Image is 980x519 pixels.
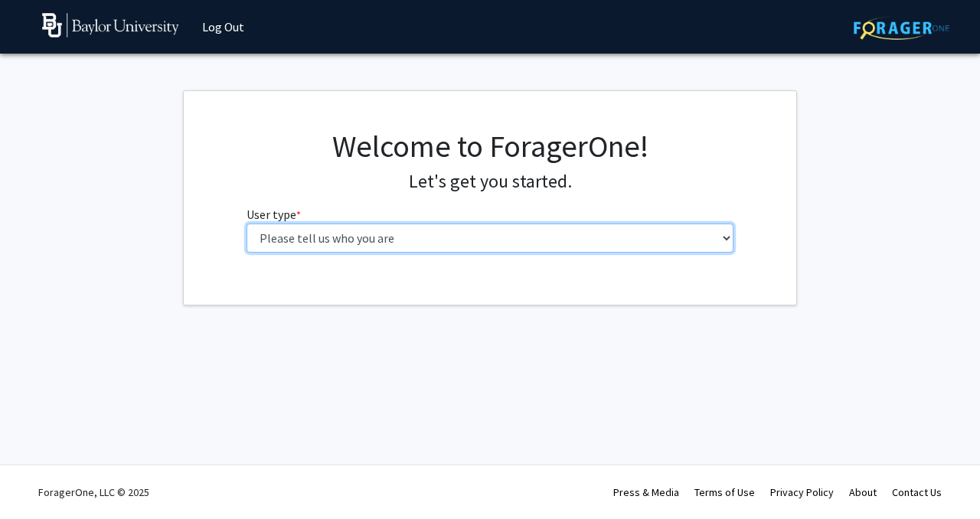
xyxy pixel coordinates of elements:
[38,465,149,519] div: ForagerOne, LLC © 2025
[42,13,179,38] img: Baylor University Logo
[11,450,65,508] iframe: Chat
[849,485,877,499] a: About
[247,171,734,193] h4: Let's get you started.
[613,485,679,499] a: Press & Media
[892,485,942,499] a: Contact Us
[770,485,834,499] a: Privacy Policy
[854,16,949,40] img: ForagerOne Logo
[247,128,734,165] h1: Welcome to ForagerOne!
[247,205,301,224] label: User type
[694,485,755,499] a: Terms of Use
